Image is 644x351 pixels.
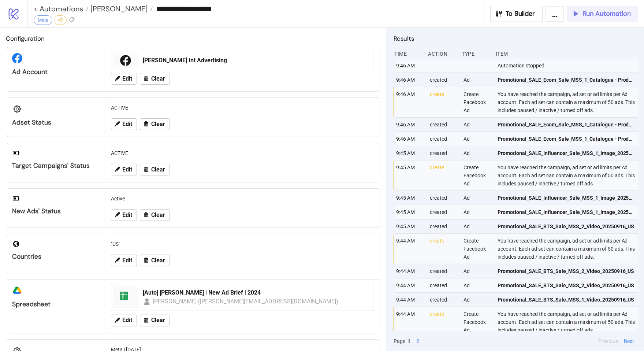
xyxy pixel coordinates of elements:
[498,73,635,87] a: Promotional_SALE_Ecom_Sale_MSS_1_Catalogue - Product Set_20250916_US
[111,164,137,175] button: Edit
[429,234,458,264] div: create
[498,205,635,219] a: Promotional_SALE_Influencer_Sale_MSS_1_Image_20250916_US
[490,6,543,22] button: To Builder
[582,10,631,18] span: Run Automation
[395,293,424,307] div: 9:44 AM
[394,34,638,43] h2: Results
[622,337,637,345] button: Next
[6,34,380,43] h2: Configuration
[429,219,458,233] div: created
[151,121,165,128] span: Clear
[122,317,132,324] span: Edit
[463,191,492,205] div: Ad
[497,234,640,264] div: You have reached the campaign, ad set or ad limits per Ad account. Each ad set can contain a maxi...
[395,307,424,337] div: 9:44 AM
[567,6,638,22] button: Run Automation
[108,101,377,115] div: ACTIVE
[497,59,640,73] div: Automation stopped
[429,264,458,278] div: created
[429,191,458,205] div: created
[395,205,424,219] div: 9:45 AM
[12,207,99,215] div: New Ads' Status
[140,255,170,266] button: Clear
[111,209,137,221] button: Edit
[463,146,492,160] div: Ad
[34,15,52,25] div: Meta
[405,337,413,345] button: 1
[498,118,635,132] a: Promotional_SALE_Ecom_Sale_MSS_1_Catalogue - Product Set_20250916_US
[151,317,165,324] span: Clear
[111,118,137,130] button: Edit
[151,212,165,218] span: Clear
[463,205,492,219] div: Ad
[122,257,132,264] span: Edit
[495,47,638,61] div: Item
[429,205,458,219] div: created
[498,121,635,129] span: Promotional_SALE_Ecom_Sale_MSS_1_Catalogue - Product Set_20250916_US
[429,146,458,160] div: created
[463,234,492,264] div: Create Facebook Ad
[122,212,132,218] span: Edit
[463,293,492,307] div: Ad
[111,255,137,266] button: Edit
[395,118,424,132] div: 9:46 AM
[498,296,634,304] span: Promotional_SALE_BTS_Sale_MSS_1_Video_20250916_US
[596,337,620,345] button: Previous
[498,219,635,233] a: Promotional_SALE_BTS_Sale_MSS_2_Video_20250916_US
[395,219,424,233] div: 9:45 AM
[395,234,424,264] div: 9:44 AM
[395,278,424,292] div: 9:44 AM
[108,146,377,160] div: ACTIVE
[143,289,369,297] div: [Auto] [PERSON_NAME] | New Ad Brief | 2024
[498,222,634,230] span: Promotional_SALE_BTS_Sale_MSS_2_Video_20250916_US
[395,87,424,117] div: 9:46 AM
[414,337,421,345] button: 2
[463,160,492,191] div: Create Facebook Ad
[151,257,165,264] span: Clear
[111,315,137,326] button: Edit
[506,10,535,18] span: To Builder
[140,315,170,326] button: Clear
[498,281,634,289] span: Promotional_SALE_BTS_Sale_MSS_2_Video_20250916_US
[34,5,89,12] a: < Automations
[111,73,137,85] button: Edit
[463,73,492,87] div: Ad
[498,146,635,160] a: Promotional_SALE_Influencer_Sale_MSS_1_Image_20250916_US
[429,293,458,307] div: created
[429,278,458,292] div: created
[89,5,153,12] a: [PERSON_NAME]
[108,192,377,206] div: Active
[498,191,635,205] a: Promotional_SALE_Influencer_Sale_MSS_1_Image_20250916_US
[122,121,132,128] span: Edit
[12,68,99,76] div: Ad Account
[89,4,148,14] span: [PERSON_NAME]
[12,118,99,127] div: Adset Status
[151,75,165,82] span: Clear
[497,160,640,191] div: You have reached the campaign, ad set or ad limits per Ad account. Each ad set can contain a maxi...
[429,307,458,337] div: create
[498,194,635,202] span: Promotional_SALE_Influencer_Sale_MSS_1_Image_20250916_US
[429,132,458,146] div: created
[498,278,635,292] a: Promotional_SALE_BTS_Sale_MSS_2_Video_20250916_US
[498,132,635,146] a: Promotional_SALE_Ecom_Sale_MSS_1_Catalogue - Product Set_20250916_US
[153,297,339,306] div: [PERSON_NAME] ([PERSON_NAME][EMAIL_ADDRESS][DOMAIN_NAME])
[463,278,492,292] div: Ad
[498,208,635,216] span: Promotional_SALE_Influencer_Sale_MSS_1_Image_20250916_US
[122,166,132,173] span: Edit
[151,166,165,173] span: Clear
[394,47,422,61] div: Time
[498,76,635,84] span: Promotional_SALE_Ecom_Sale_MSS_1_Catalogue - Product Set_20250916_US
[54,15,67,25] div: v5
[395,160,424,191] div: 9:45 AM
[463,87,492,117] div: Create Facebook Ad
[463,132,492,146] div: Ad
[12,300,99,308] div: Spreadsheet
[463,307,492,337] div: Create Facebook Ad
[140,164,170,175] button: Clear
[498,267,634,275] span: Promotional_SALE_BTS_Sale_MSS_2_Video_20250916_US
[12,252,99,261] div: Countries
[546,6,564,22] button: ...
[463,118,492,132] div: Ad
[395,132,424,146] div: 9:46 AM
[463,219,492,233] div: Ad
